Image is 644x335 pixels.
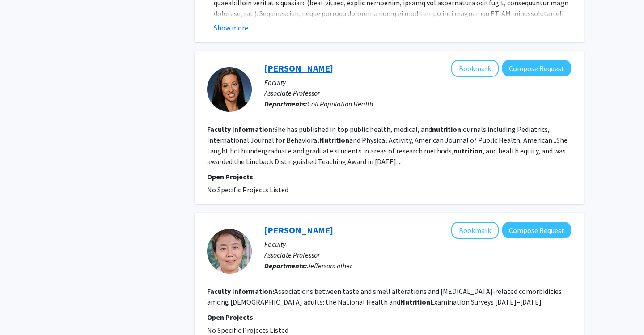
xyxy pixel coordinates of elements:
button: Show more [214,22,248,33]
b: Faculty Information: [207,287,274,296]
b: Nutrition [400,297,430,306]
span: No Specific Projects Listed [207,185,288,194]
button: Compose Request to Jingjing Zhang [502,222,571,238]
p: Faculty [264,239,571,250]
p: Faculty [264,77,571,88]
p: Associate Professor [264,88,571,98]
span: Coll Population Health [307,99,373,108]
span: Jefferson: other [307,261,352,270]
iframe: Chat [7,295,38,328]
p: Open Projects [207,171,571,182]
b: Nutrition [319,136,349,144]
button: Compose Request to Katie DiSantis [502,60,571,76]
b: Faculty Information: [207,125,274,134]
fg-read-more: She has published in top public health, medical, and journals including Pediatrics, International... [207,125,568,166]
span: No Specific Projects Listed [207,326,288,335]
button: Add Jingjing Zhang to Bookmarks [451,222,499,239]
fg-read-more: Associations between taste and smell alterations and [MEDICAL_DATA]‑related comorbidities among [... [207,287,562,306]
button: Add Katie DiSantis to Bookmarks [451,60,499,77]
p: Associate Professor [264,250,571,260]
a: [PERSON_NAME] [264,225,333,236]
b: nutrition [432,125,461,134]
b: Departments: [264,99,307,108]
a: [PERSON_NAME] [264,63,333,74]
b: Departments: [264,261,307,270]
b: nutrition [453,146,483,155]
p: Open Projects [207,312,571,322]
